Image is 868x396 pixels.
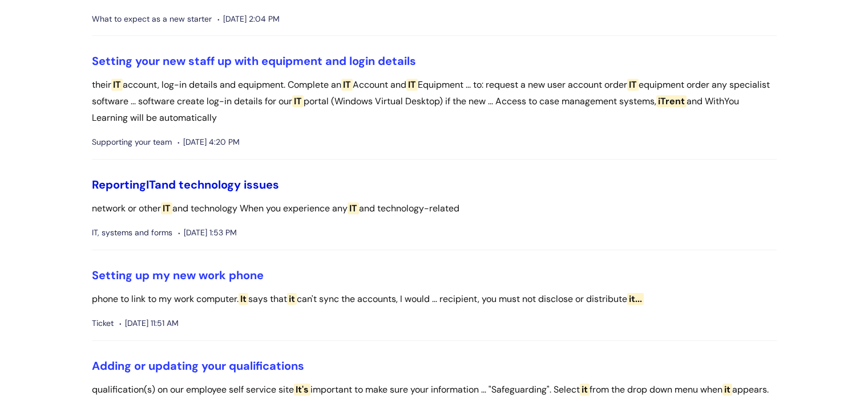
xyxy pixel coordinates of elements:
p: network or other and technology When you experience any and technology-related [92,201,777,217]
span: Ticket [92,316,114,330]
a: Adding or updating your qualifications [92,358,304,373]
span: IT, systems and forms [92,226,172,240]
a: Setting your new staff up with equipment and login details [92,54,416,68]
p: their account, log-in details and equipment. Complete an Account and Equipment ... to: request a ... [92,77,777,126]
a: Setting up my new work phone [92,268,264,283]
span: IT [341,79,353,91]
span: it [580,383,590,395]
span: it [722,383,732,395]
span: [DATE] 4:20 PM [177,135,240,149]
span: [DATE] 1:53 PM [178,226,237,240]
span: [DATE] 11:51 AM [119,316,179,330]
span: What to expect as a new starter [92,12,212,26]
span: IT [146,177,155,192]
span: Supporting your team [92,135,172,149]
span: IT [627,79,639,91]
span: IT [161,202,172,214]
p: phone to link to my work computer. says that can't sync the accounts, I would ... recipient, you ... [92,291,777,308]
span: It [239,293,248,305]
a: ReportingITand technology issues [92,177,279,192]
span: IT [292,95,304,107]
span: IT [348,202,359,214]
span: It's [294,383,310,395]
span: it... [627,293,644,305]
span: iTrent [656,95,687,107]
span: it [287,293,297,305]
span: IT [111,79,123,91]
span: IT [406,79,418,91]
span: [DATE] 2:04 PM [217,12,280,26]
